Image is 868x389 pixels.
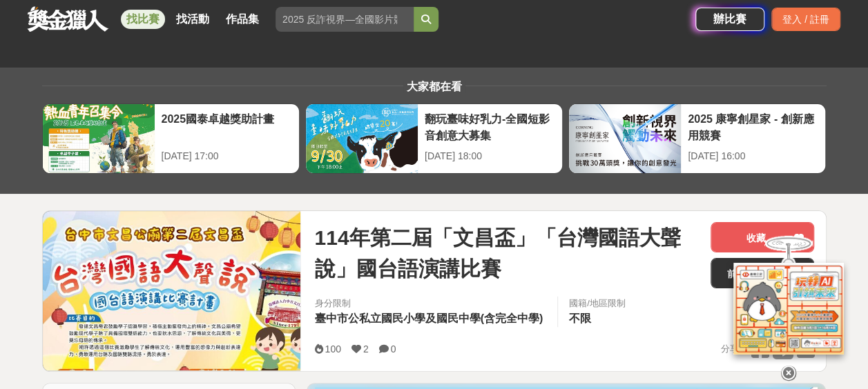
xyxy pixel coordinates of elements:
span: 臺中市公私立國民小學及國民中學(含完全中學) [314,312,543,324]
a: 作品集 [220,10,264,29]
input: 2025 反詐視界—全國影片競賽 [276,7,414,32]
div: [DATE] 16:00 [688,149,818,163]
div: 2025國泰卓越獎助計畫 [162,111,292,142]
a: 找活動 [171,10,215,29]
a: 找比賽 [121,10,165,29]
span: 100 [325,343,340,355]
button: 收藏 [711,222,814,252]
span: 2 [363,343,369,355]
div: 身分限制 [314,297,546,310]
div: [DATE] 18:00 [425,149,555,163]
div: 國籍/地區限制 [569,297,626,310]
a: 辦比賽 [695,8,764,31]
img: d2146d9a-e6f6-4337-9592-8cefde37ba6b.png [733,263,844,355]
div: 翻玩臺味好乳力-全國短影音創意大募集 [425,111,555,142]
a: 翻玩臺味好乳力-全國短影音創意大募集[DATE] 18:00 [305,103,563,174]
a: 2025 康寧創星家 - 創新應用競賽[DATE] 16:00 [568,103,826,174]
div: 2025 康寧創星家 - 創新應用競賽 [688,111,818,142]
span: 114年第二屆「文昌盃」「台灣國語大聲說」國台語演講比賽 [314,222,700,284]
div: 登入 / 註冊 [771,8,840,31]
span: 0 [391,343,396,355]
div: [DATE] 17:00 [162,149,292,163]
img: Cover Image [43,211,301,370]
a: 2025國泰卓越獎助計畫[DATE] 17:00 [42,103,300,174]
a: 前往比賽網站 [711,258,814,288]
span: 不限 [569,312,591,324]
span: 大家都在看 [403,81,465,92]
